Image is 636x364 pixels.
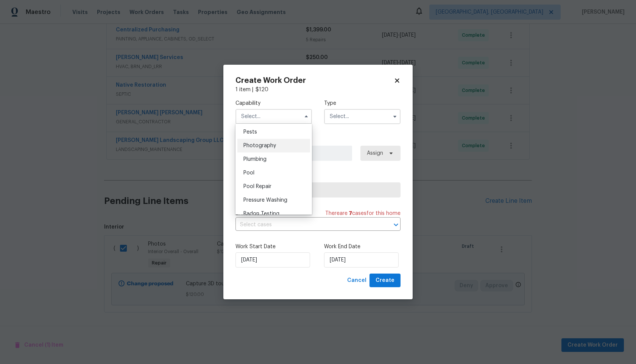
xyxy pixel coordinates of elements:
[376,276,394,285] span: Create
[242,186,394,194] span: Select trade partner
[324,109,401,124] input: Select...
[391,219,401,230] button: Open
[367,149,383,157] span: Assign
[324,252,399,268] input: M/D/YYYY
[243,211,279,216] span: Radon Testing
[235,86,401,93] div: 1 item |
[235,109,312,124] input: Select...
[235,243,312,250] label: Work Start Date
[243,184,271,189] span: Pool Repair
[235,219,379,231] input: Select cases
[369,274,401,288] button: Create
[256,87,268,92] span: $ 120
[235,100,312,107] label: Capability
[243,170,254,176] span: Pool
[302,112,311,121] button: Hide options
[235,173,401,180] label: Trade Partner
[344,274,369,288] button: Cancel
[324,243,401,250] label: Work End Date
[325,210,401,217] span: There are case s for this home
[347,276,366,285] span: Cancel
[243,129,257,135] span: Pests
[390,112,399,121] button: Show options
[243,198,287,203] span: Pressure Washing
[349,211,352,216] span: 7
[243,143,276,148] span: Photography
[324,100,401,107] label: Type
[235,77,394,84] h2: Create Work Order
[235,136,401,144] label: Work Order Manager
[235,252,310,268] input: M/D/YYYY
[243,157,267,162] span: Plumbing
